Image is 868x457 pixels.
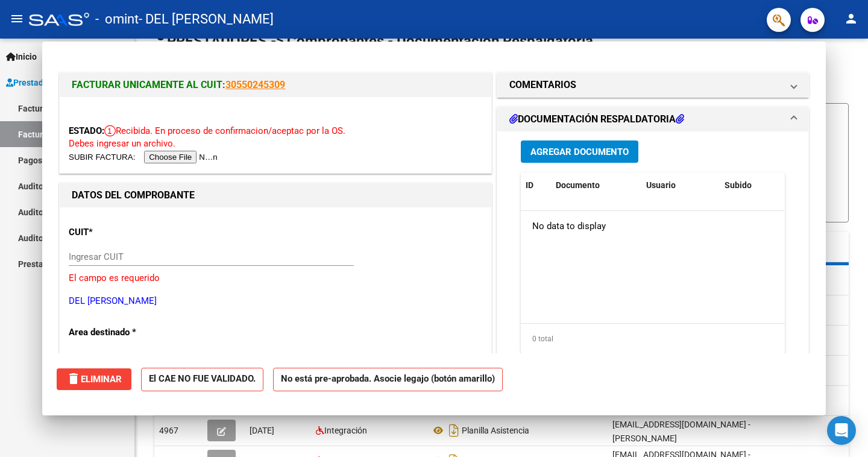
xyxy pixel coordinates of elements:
button: Agregar Documento [521,140,638,163]
strong: DATOS DEL COMPROBANTE [72,189,195,201]
strong: El CAE NO FUE VALIDADO. [141,368,263,391]
mat-icon: person [844,11,858,26]
a: 30550245309 [225,79,285,90]
p: El campo es requerido [69,271,482,285]
datatable-header-cell: Documento [551,172,641,198]
span: - omint [95,6,139,33]
div: No data to display [521,211,784,241]
datatable-header-cell: ID [521,172,551,198]
span: Documento [556,180,600,190]
p: Debes ingresar un archivo. [69,137,482,151]
p: CUIT [69,225,193,239]
datatable-header-cell: Acción [780,172,840,198]
h1: DOCUMENTACIÓN RESPALDATORIA [509,112,684,127]
span: - DEL [PERSON_NAME] [139,6,274,33]
datatable-header-cell: Subido [720,172,780,198]
span: Usuario [646,180,676,190]
mat-expansion-panel-header: DOCUMENTACIÓN RESPALDATORIA [497,107,808,131]
strong: No está pre-aprobada. Asocie legajo (botón amarillo) [273,368,503,391]
span: PRESTADORES -> Comprobantes - Documentación Respaldatoria [154,33,593,49]
p: Area destinado * [69,326,193,339]
span: Prestadores / Proveedores [6,76,116,89]
div: DOCUMENTACIÓN RESPALDATORIA [497,131,808,382]
span: Recibida. En proceso de confirmacion/aceptac por la OS. [104,125,345,136]
span: Subido [725,180,752,190]
span: Integración [69,352,114,363]
datatable-header-cell: Usuario [641,172,720,198]
div: 0 total [521,324,785,354]
div: Open Intercom Messenger [827,416,856,445]
mat-icon: menu [10,11,24,26]
span: Planilla Asistencia [462,426,529,435]
span: ESTADO: [69,125,104,136]
span: [DATE] [250,426,274,435]
span: ID [526,180,533,190]
span: Eliminar [66,374,122,385]
mat-icon: delete [66,371,81,386]
span: Agregar Documento [530,147,629,157]
span: FACTURAR UNICAMENTE AL CUIT: [72,79,225,90]
span: 4967 [159,426,178,435]
h1: COMENTARIOS [509,78,576,92]
span: [EMAIL_ADDRESS][DOMAIN_NAME] - [PERSON_NAME] [612,420,750,443]
p: DEL [PERSON_NAME] [69,294,482,308]
i: Descargar documento [446,421,462,440]
span: Inicio [6,50,37,63]
mat-expansion-panel-header: COMENTARIOS [497,73,808,97]
span: Integración [324,426,367,435]
button: Eliminar [57,368,131,390]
